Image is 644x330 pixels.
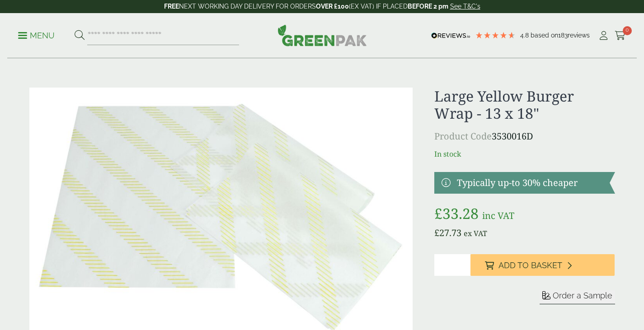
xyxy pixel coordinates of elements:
[434,149,615,159] p: In stock
[531,32,558,39] span: Based on
[18,30,55,39] a: Menu
[540,290,615,304] button: Order a Sample
[434,130,492,142] span: Product Code
[434,227,439,239] span: £
[434,130,615,143] p: 3530016D
[615,31,626,40] i: Cart
[553,291,612,300] span: Order a Sample
[623,26,632,35] span: 0
[18,30,55,41] p: Menu
[434,227,461,239] bdi: 27.73
[475,31,516,39] div: 4.79 Stars
[464,228,487,238] span: ex VAT
[482,209,514,222] span: inc VAT
[520,32,531,39] span: 4.8
[431,33,470,39] img: REVIEWS.io
[434,204,442,223] span: £
[434,88,615,122] h1: Large Yellow Burger Wrap - 13 x 18"
[598,31,609,40] i: My Account
[277,24,367,46] img: GreenPak Supplies
[615,29,626,42] a: 0
[316,3,349,10] strong: OVER £100
[408,3,448,10] strong: BEFORE 2 pm
[434,204,479,223] bdi: 33.28
[558,32,568,39] span: 183
[498,260,562,270] span: Add to Basket
[450,3,480,10] a: See T&C's
[164,3,179,10] strong: FREE
[470,254,615,276] button: Add to Basket
[568,32,590,39] span: reviews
